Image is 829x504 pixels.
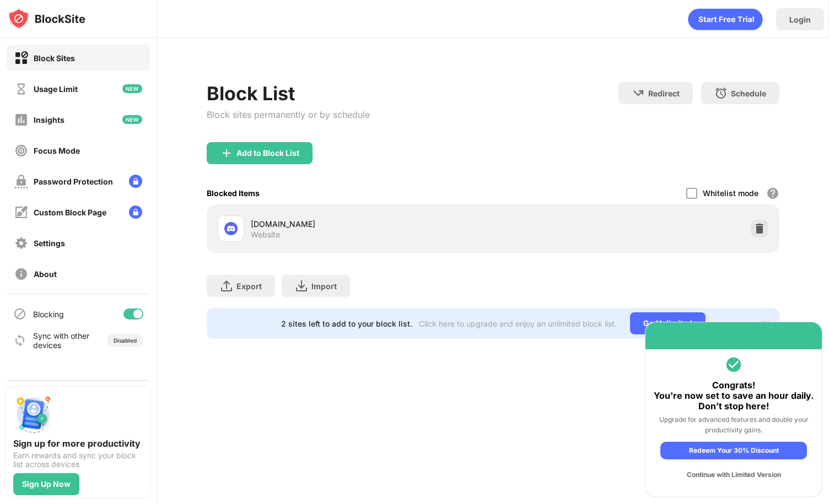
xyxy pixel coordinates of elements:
[236,281,262,291] div: Export
[34,208,106,217] div: Custom Block Page
[207,82,370,105] div: Block List
[311,281,337,291] div: Import
[8,8,85,30] img: logo-blocksite.svg
[281,319,412,328] div: 2 sites left to add to your block list.
[660,442,807,459] div: Redeem Your 30% Discount
[14,267,28,281] img: about-off.svg
[129,175,142,188] img: lock-menu.svg
[688,8,763,30] div: animation
[33,310,64,319] div: Blocking
[654,414,814,435] div: Upgrade for advanced features and double your productivity gains.
[762,319,771,328] img: x-button.svg
[122,84,142,93] img: new-icon.svg
[34,84,78,94] div: Usage Limit
[207,188,260,198] div: Blocked Items
[419,319,617,328] div: Click here to upgrade and enjoy an unlimited block list.
[251,230,280,240] div: Website
[14,82,28,96] img: time-usage-off.svg
[13,334,26,347] img: sync-icon.svg
[13,394,53,433] img: push-signup.svg
[34,115,64,124] div: Insights
[122,115,142,124] img: new-icon.svg
[703,188,758,198] div: Whitelist mode
[648,89,680,98] div: Redirect
[789,15,811,24] div: Login
[731,89,766,98] div: Schedule
[654,380,814,412] div: Congrats! You're now set to save an hour daily. Don’t stop here!
[14,144,28,158] img: focus-off.svg
[14,205,28,219] img: customize-block-page-off.svg
[725,356,742,373] img: round-vi-green.svg
[34,146,80,155] div: Focus Mode
[207,109,370,120] div: Block sites permanently or by schedule
[13,451,143,469] div: Earn rewards and sync your block list across devices
[34,239,65,248] div: Settings
[13,438,143,449] div: Sign up for more productivity
[34,53,75,63] div: Block Sites
[33,331,90,350] div: Sync with other devices
[22,480,71,489] div: Sign Up Now
[34,177,113,186] div: Password Protection
[14,236,28,250] img: settings-off.svg
[251,218,493,230] div: [DOMAIN_NAME]
[14,175,28,188] img: password-protection-off.svg
[224,222,238,235] img: favicons
[236,149,299,158] div: Add to Block List
[660,466,807,484] div: Continue with Limited Version
[14,113,28,127] img: insights-off.svg
[14,51,28,65] img: block-on.svg
[13,307,26,321] img: blocking-icon.svg
[129,205,142,219] img: lock-menu.svg
[114,337,137,344] div: Disabled
[34,269,57,279] div: About
[630,312,706,334] div: Go Unlimited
